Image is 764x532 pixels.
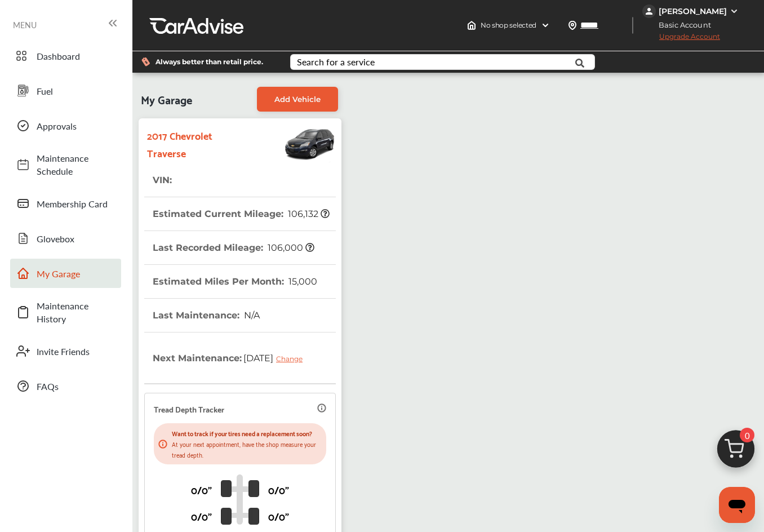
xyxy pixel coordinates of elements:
p: Tread Depth Tracker [154,402,224,415]
a: Maintenance History [10,294,121,331]
a: Add Vehicle [257,87,338,112]
p: 0/0" [268,507,289,525]
span: Always better than retail price. [156,59,263,65]
p: 0/0" [191,481,212,498]
strong: 2017 Chevrolet Traverse [147,126,247,161]
a: Dashboard [10,41,121,70]
a: FAQs [10,371,121,401]
span: FAQs [37,380,116,393]
img: header-divider.bc55588e.svg [632,17,633,34]
span: Dashboard [37,50,116,63]
span: 106,000 [266,242,314,253]
a: Invite Friends [10,336,121,366]
a: My Garage [10,259,121,288]
a: Membership Card [10,189,121,218]
span: Add Vehicle [274,95,321,104]
span: Approvals [37,119,116,132]
p: 0/0" [191,507,212,525]
span: Fuel [37,85,116,97]
iframe: Button to launch messaging window [719,487,755,523]
a: Approvals [10,111,121,140]
span: Basic Account [643,19,719,31]
span: Glovebox [37,232,116,245]
img: location_vector.a44bc228.svg [568,21,577,30]
th: Estimated Miles Per Month : [153,265,317,298]
span: Upgrade Account [642,32,720,46]
span: Maintenance Schedule [37,152,116,178]
p: At your next appointment, have the shop measure your tread depth. [172,438,322,460]
a: Glovebox [10,224,121,253]
span: My Garage [37,267,116,280]
span: Maintenance History [37,299,116,325]
img: tire_track_logo.b900bcbc.svg [221,474,259,525]
span: My Garage [141,87,192,112]
img: dollor_label_vector.a70140d1.svg [141,57,150,66]
img: Vehicle [247,124,336,163]
a: Maintenance Schedule [10,146,121,183]
span: 15,000 [287,276,317,287]
p: Want to track if your tires need a replacement soon? [172,428,322,438]
span: Invite Friends [37,345,116,358]
th: Next Maintenance : [153,333,311,383]
img: cart_icon.3d0951e8.svg [709,425,763,479]
th: Last Maintenance : [153,299,260,332]
img: jVpblrzwTbfkPYzPPzSLxeg0AAAAASUVORK5CYII= [642,5,656,18]
th: Last Recorded Mileage : [153,231,314,264]
span: 0 [740,428,754,442]
span: 106,132 [286,209,330,219]
div: Change [276,354,308,363]
span: Membership Card [37,197,116,210]
th: Estimated Current Mileage : [153,197,330,230]
th: VIN : [153,163,174,197]
span: [DATE] [242,344,311,372]
span: N/A [242,310,260,321]
img: WGsFRI8htEPBVLJbROoPRyZpYNWhNONpIPPETTm6eUC0GeLEiAAAAAElFTkSuQmCC [730,7,739,16]
img: header-home-logo.8d720a4f.svg [467,21,476,30]
p: 0/0" [268,481,289,498]
span: MENU [13,20,37,29]
img: header-down-arrow.9dd2ce7d.svg [541,21,550,30]
span: No shop selected [481,21,536,30]
div: [PERSON_NAME] [659,6,727,16]
a: Fuel [10,76,121,105]
div: Search for a service [297,57,375,66]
